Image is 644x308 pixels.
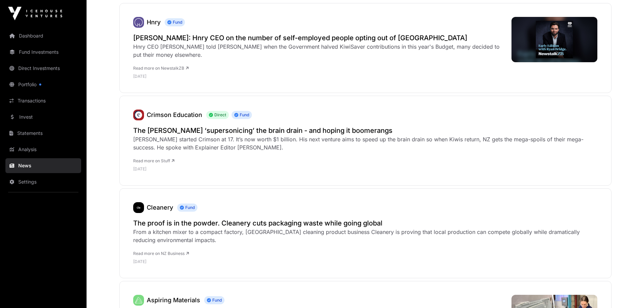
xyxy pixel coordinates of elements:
[5,28,81,43] a: Dashboard
[204,296,224,304] span: Fund
[5,174,81,189] a: Settings
[5,45,81,60] a: Fund Investments
[232,111,252,119] span: Fund
[133,295,144,306] img: Aspiring-Icon.svg
[511,17,598,62] img: image.jpg
[8,7,62,20] img: Icehouse Ventures Logo
[147,204,173,211] a: Cleanery
[133,43,505,59] div: Hnry CEO [PERSON_NAME] told [PERSON_NAME] when the Government halved KiwiSaver contributions in t...
[5,77,81,92] a: Portfolio
[133,74,505,79] p: [DATE]
[133,135,598,151] div: [PERSON_NAME] started Crimson at 17. It’s now worth $1 billion. His next venture aims to speed up...
[133,295,144,306] a: Aspiring Materials
[5,158,81,173] a: News
[133,218,598,228] a: The proof is in the powder. Cleanery cuts packaging waste while going global
[133,110,144,120] img: unnamed.jpg
[5,61,81,76] a: Direct Investments
[147,19,161,26] a: Hnry
[5,110,81,124] a: Invest
[133,17,144,28] img: Hnry.svg
[147,297,200,304] a: Aspiring Materials
[147,111,202,118] a: Crimson Education
[133,228,598,244] div: From a kitchen mixer to a compact factory, [GEOGRAPHIC_DATA] cleaning product business Cleanery i...
[133,251,189,256] a: Read more on NZ Business
[133,202,144,213] img: cleanery323.png
[133,126,598,135] a: The [PERSON_NAME] ‘supersonicing’ the brain drain - and hoping it boomerangs
[133,202,144,213] a: Cleanery
[5,126,81,141] a: Statements
[133,66,189,71] a: Read more on NewstalkZB
[5,93,81,108] a: Transactions
[610,276,644,308] iframe: Chat Widget
[177,204,197,212] span: Fund
[133,259,598,264] p: [DATE]
[133,33,505,43] a: [PERSON_NAME]: Hnry CEO on the number of self-employed people opting out of [GEOGRAPHIC_DATA]
[5,142,81,157] a: Analysis
[133,110,144,120] a: Crimson Education
[133,17,144,28] a: Hnry
[206,111,229,119] span: Direct
[133,166,598,172] p: [DATE]
[165,18,185,26] span: Fund
[133,158,174,163] a: Read more on Stuff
